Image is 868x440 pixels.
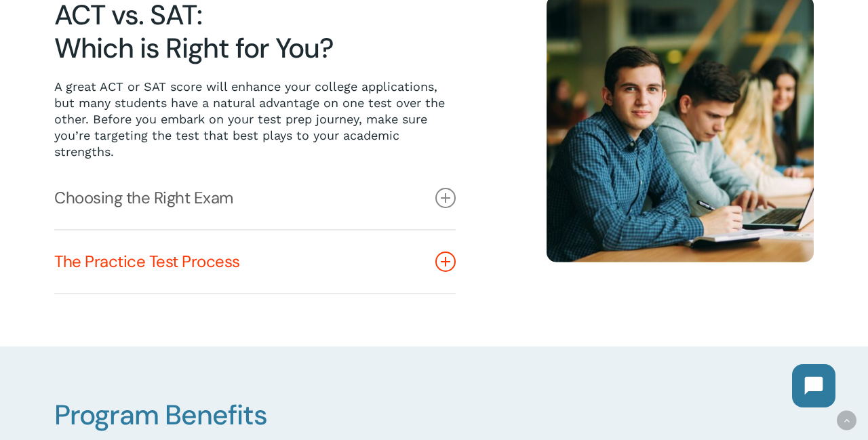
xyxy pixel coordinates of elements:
a: The Practice Test Process [54,231,456,293]
span: Program Benefits [54,397,267,433]
a: Choosing the Right Exam [54,167,456,229]
p: A great ACT or SAT score will enhance your college applications, but many students have a natural... [54,79,456,160]
iframe: Chatbot [778,351,849,421]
